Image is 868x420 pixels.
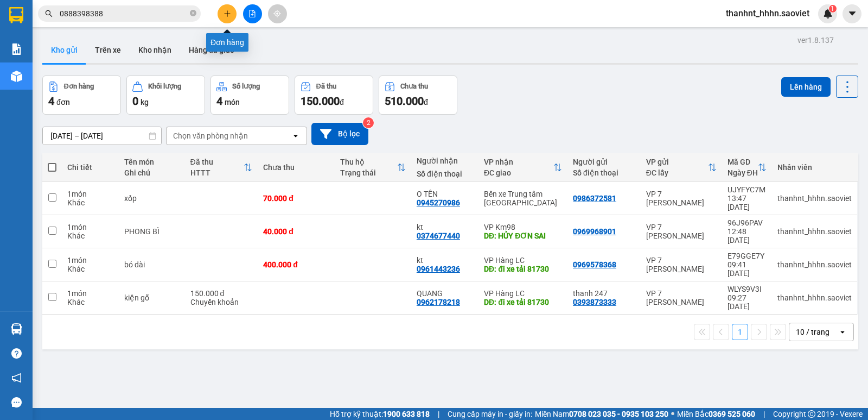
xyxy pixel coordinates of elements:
[777,227,852,236] div: thanhnt_hhhn.saoviet
[263,194,329,203] div: 70.000 đ
[42,76,121,115] button: Đơn hàng4đơn
[727,293,767,311] div: 09:27 [DATE]
[400,83,428,90] div: Chưa thu
[232,83,260,90] div: Số lượng
[124,168,180,177] div: Ghi chú
[777,163,852,172] div: Nhân viên
[727,158,758,166] div: Mã GD
[11,43,22,55] img: solution-icon
[424,98,428,106] span: đ
[42,37,86,63] button: Kho gửi
[727,185,767,194] div: UJYFYC7M
[67,289,113,298] div: 1 món
[847,9,857,18] span: caret-down
[646,223,717,240] div: VP 7 [PERSON_NAME]
[417,265,460,273] div: 0961443236
[573,289,635,298] div: thanh 247
[379,76,457,115] button: Chưa thu510.000đ
[124,158,180,166] div: Tên món
[11,348,22,359] span: question-circle
[124,260,180,269] div: bó dài
[438,408,439,420] span: |
[210,76,289,115] button: Số lượng4món
[43,127,161,145] input: Select a date range.
[67,265,113,273] div: Khác
[417,190,473,198] div: O TÊN
[124,227,180,236] div: PHONG BÌ
[646,168,708,177] div: ĐC lấy
[417,298,460,306] div: 0962178218
[535,408,668,420] span: Miền Nam
[330,408,430,420] span: Hỗ trợ kỹ thuật:
[808,410,815,418] span: copyright
[60,8,188,20] input: Tìm tên, số ĐT hoặc mã đơn
[646,190,717,207] div: VP 7 [PERSON_NAME]
[67,223,113,231] div: 1 món
[67,298,113,306] div: Khác
[727,285,767,293] div: WLYS9V3I
[11,323,22,335] img: warehouse-icon
[831,5,834,12] span: 1
[243,4,262,23] button: file-add
[124,194,180,203] div: xốp
[573,158,635,166] div: Người gửi
[727,252,767,260] div: E79GGE7Y
[126,76,205,115] button: Khối lượng0kg
[190,168,244,177] div: HTTT
[56,98,70,106] span: đơn
[417,156,473,165] div: Người nhận
[190,298,253,306] div: Chuyển khoản
[448,408,532,420] span: Cung cấp máy in - giấy in:
[263,260,329,269] div: 400.000 đ
[573,168,635,177] div: Số điện thoại
[646,256,717,273] div: VP 7 [PERSON_NAME]
[67,190,113,198] div: 1 món
[383,410,430,418] strong: 1900 633 818
[838,328,847,336] svg: open
[843,4,861,23] button: caret-down
[796,327,829,337] div: 10 / trang
[484,265,562,273] div: DĐ: đi xe tải 81730
[646,158,708,166] div: VP gửi
[641,153,722,182] th: Toggle SortBy
[190,9,196,19] span: close-circle
[124,293,180,302] div: kiện gỗ
[48,95,54,108] span: 4
[781,77,831,97] button: Lên hàng
[727,218,767,227] div: 96J96PAV
[484,298,562,306] div: DĐ: đi xe tải 81730
[11,71,22,82] img: warehouse-icon
[763,408,765,420] span: |
[484,190,562,207] div: Bến xe Trung tâm [GEOGRAPHIC_DATA]
[777,260,852,269] div: thanhnt_hhhn.saoviet
[727,168,758,177] div: Ngày ĐH
[727,260,767,278] div: 09:41 [DATE]
[190,289,253,298] div: 150.000 đ
[484,256,562,265] div: VP Hàng LC
[829,5,837,12] sup: 1
[64,83,94,90] div: Đơn hàng
[823,9,833,18] img: icon-new-feature
[484,158,553,166] div: VP nhận
[295,76,373,115] button: Đã thu150.000đ
[573,194,616,203] div: 0986372581
[385,95,424,108] span: 510.000
[185,153,258,182] th: Toggle SortBy
[173,130,248,141] div: Chọn văn phòng nhận
[180,37,243,63] button: Hàng đã giao
[417,223,473,231] div: kt
[484,289,562,298] div: VP Hàng LC
[727,227,767,245] div: 12:48 [DATE]
[132,95,138,108] span: 0
[478,153,567,182] th: Toggle SortBy
[484,231,562,240] div: DĐ: HỦY ĐƠN SAI
[130,37,180,63] button: Kho nhận
[67,163,113,172] div: Chi tiết
[67,256,113,265] div: 1 món
[722,153,772,182] th: Toggle SortBy
[218,4,237,23] button: plus
[417,256,473,265] div: kt
[67,198,113,207] div: Khác
[148,83,181,90] div: Khối lượng
[263,227,329,236] div: 40.000 đ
